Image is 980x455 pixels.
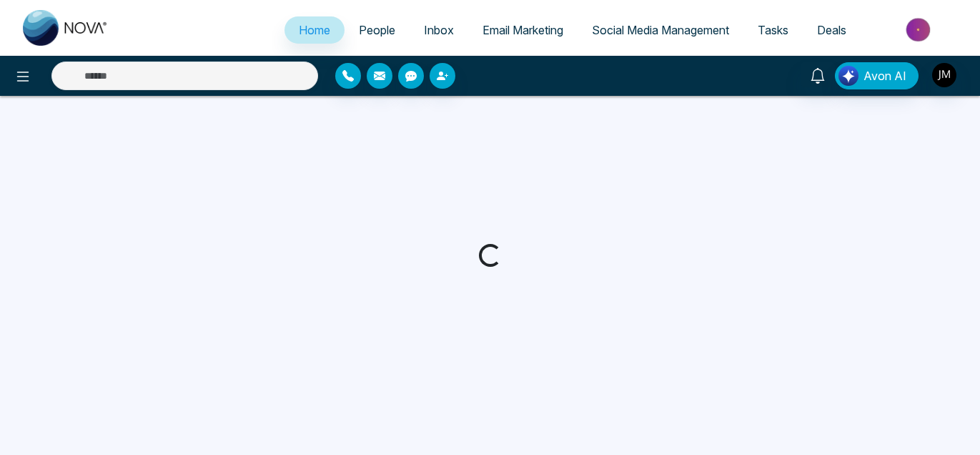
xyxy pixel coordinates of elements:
span: Avon AI [863,67,906,84]
img: Lead Flow [838,66,858,86]
span: Home [299,23,330,37]
span: Social Media Management [592,23,729,37]
span: Inbox [424,23,454,37]
span: Tasks [758,23,788,37]
a: Social Media Management [578,16,743,44]
a: People [345,16,410,44]
span: Email Marketing [482,23,563,37]
img: Nova CRM Logo [23,10,109,46]
img: User Avatar [932,63,956,87]
img: Market-place.gif [868,14,971,46]
a: Email Marketing [468,16,578,44]
a: Tasks [743,16,803,44]
a: Deals [803,16,861,44]
button: Avon AI [835,62,919,89]
a: Inbox [410,16,468,44]
span: People [359,23,395,37]
a: Home [284,16,345,44]
span: Deals [817,23,846,37]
